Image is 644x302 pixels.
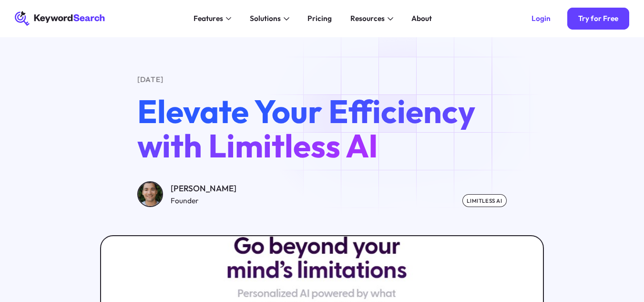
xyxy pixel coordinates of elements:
div: Solutions [250,13,281,24]
a: Pricing [302,11,337,26]
div: Features [194,13,223,24]
div: [PERSON_NAME] [171,182,236,195]
div: [DATE] [137,74,507,85]
div: Try for Free [578,14,618,23]
span: Elevate Your Efficiency with Limitless AI [137,91,475,166]
a: Try for Free [567,8,630,30]
div: Login [532,14,551,23]
a: Login [520,8,562,30]
div: Pricing [307,13,332,24]
div: About [411,13,432,24]
div: Limitless AI [462,194,507,207]
a: About [406,11,438,26]
div: Resources [350,13,385,24]
div: Founder [171,195,236,206]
